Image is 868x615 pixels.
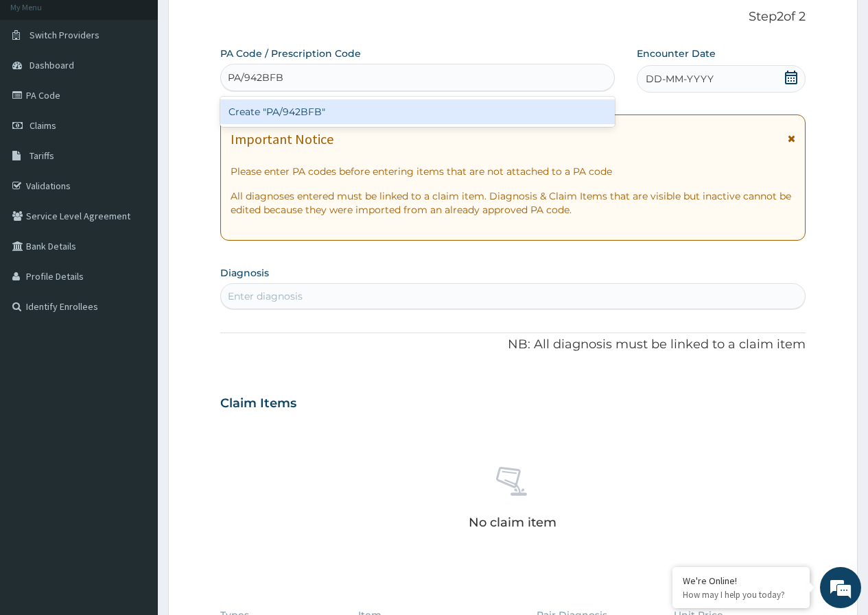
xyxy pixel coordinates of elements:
span: We're online! [80,173,189,311]
p: All diagnoses entered must be linked to a claim item. Diagnosis & Claim Items that are visible bu... [231,189,795,217]
span: DD-MM-YYYY [646,72,714,86]
p: NB: All diagnosis must be linked to a claim item [220,336,806,354]
label: PA Code / Prescription Code [220,47,361,60]
h3: Claim Items [220,396,296,411]
p: Please enter PA codes before entering items that are not attached to a PA code [231,165,795,178]
label: Diagnosis [220,266,269,280]
div: Chat with us now [71,77,231,95]
img: d_794563401_company_1708531726252_794563401 [25,69,56,103]
p: No claim item [469,516,556,529]
div: Minimize live chat window [225,7,258,40]
p: Step 2 of 2 [220,10,806,25]
span: Tariffs [30,149,54,162]
div: We're Online! [683,575,799,587]
h1: Important Notice [231,132,333,147]
span: Switch Providers [30,29,99,41]
div: Create "PA/942BFB" [220,99,614,124]
span: Dashboard [30,59,74,71]
textarea: Type your message and hit 'Enter' [7,374,261,422]
span: Claims [30,119,56,132]
p: How may I help you today? [683,589,799,601]
label: Encounter Date [637,47,716,60]
div: Enter diagnosis [228,289,303,303]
